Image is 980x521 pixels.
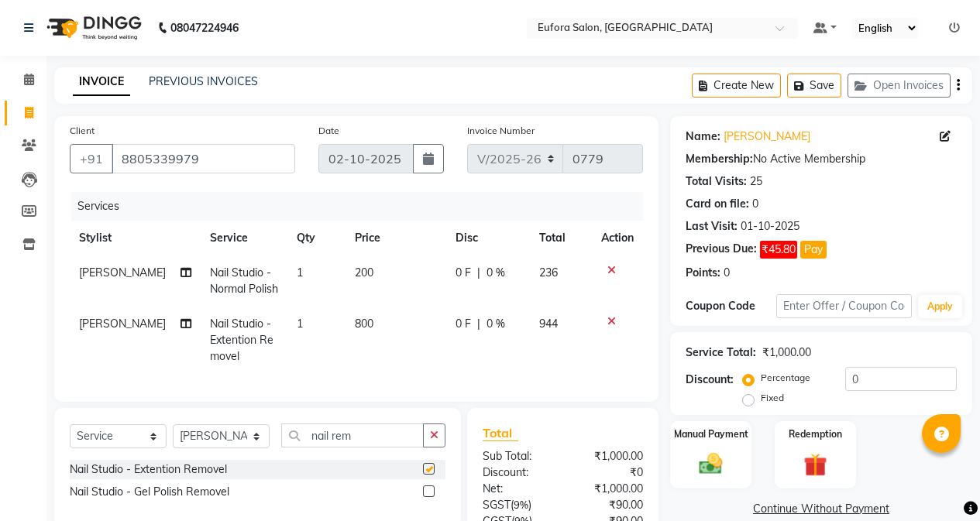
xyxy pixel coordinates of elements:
div: Total Visits: [686,173,747,190]
a: PREVIOUS INVOICES [149,74,258,88]
span: Nail Studio - Normal Polish [210,266,278,296]
span: 800 [355,317,373,331]
label: Invoice Number [467,124,535,138]
button: +91 [70,144,113,173]
div: Points: [686,265,720,281]
button: Apply [918,295,962,318]
a: [PERSON_NAME] [724,129,810,145]
th: Disc [446,221,530,255]
span: 0 F [456,316,471,332]
span: | [477,265,480,281]
div: Last Visit: [686,218,738,235]
span: 236 [539,266,558,279]
div: 0 [724,265,730,281]
div: ( ) [471,497,563,513]
span: 1 [297,266,303,279]
label: Percentage [761,371,810,385]
div: ₹0 [562,464,655,481]
span: 0 % [487,316,505,332]
span: ₹45.80 [760,241,797,259]
input: Search by Name/Mobile/Email/Code [112,144,295,173]
label: Client [70,124,95,138]
th: Stylist [70,221,201,255]
div: Nail Studio - Extention Removel [70,461,227,478]
a: Continue Without Payment [673,501,969,517]
div: 01-10-2025 [741,218,799,235]
img: _gift.svg [796,451,834,479]
span: 0 F [456,265,471,281]
span: Total [483,425,518,441]
span: [PERSON_NAME] [79,317,166,331]
div: ₹90.00 [562,497,655,513]
label: Redemption [789,427,842,441]
button: Save [787,74,841,98]
a: INVOICE [73,68,130,96]
div: Sub Total: [471,448,563,464]
div: Net: [471,481,563,497]
span: 944 [539,317,558,331]
div: Card on file: [686,196,749,212]
th: Total [530,221,592,255]
img: _cash.svg [692,451,730,478]
th: Action [592,221,643,255]
div: Service Total: [686,344,756,361]
th: Price [346,221,446,255]
div: ₹1,000.00 [562,448,655,464]
div: Name: [686,129,720,145]
input: Search or Scan [281,423,424,447]
img: logo [40,6,146,50]
span: 200 [355,266,373,279]
div: Discount: [471,464,563,481]
div: Coupon Code [686,298,776,314]
span: [PERSON_NAME] [79,266,166,279]
label: Fixed [761,391,784,405]
div: Previous Due: [686,241,757,259]
button: Pay [800,241,827,259]
div: Services [71,192,655,221]
div: ₹1,000.00 [762,344,811,361]
label: Manual Payment [674,427,748,441]
b: 08047224946 [170,6,239,50]
div: 25 [750,173,762,190]
span: 0 % [487,265,505,281]
div: Membership: [686,151,753,167]
div: No Active Membership [686,151,957,167]
th: Qty [287,221,346,255]
div: ₹1,000.00 [562,481,655,497]
button: Open Invoices [848,74,951,98]
div: Nail Studio - Gel Polish Removel [70,484,229,500]
span: 9% [514,499,528,511]
div: 0 [752,196,758,212]
span: | [477,316,480,332]
input: Enter Offer / Coupon Code [776,294,912,318]
button: Create New [692,74,781,98]
span: SGST [483,498,511,512]
label: Date [318,124,339,138]
div: Discount: [686,372,734,388]
span: 1 [297,317,303,331]
span: Nail Studio - Extention Removel [210,317,273,363]
th: Service [201,221,287,255]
